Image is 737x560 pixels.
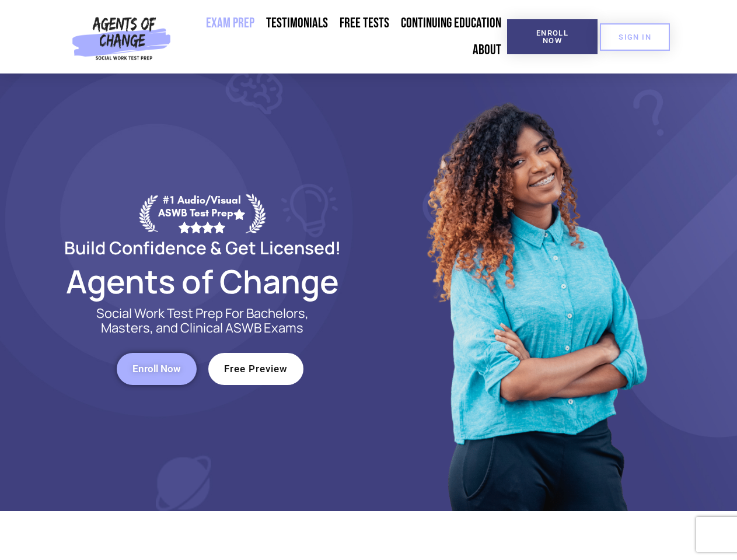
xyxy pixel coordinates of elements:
span: Free Preview [224,364,288,374]
span: Enroll Now [526,29,579,44]
div: #1 Audio/Visual ASWB Test Prep [158,194,246,233]
a: Continuing Education [395,10,507,37]
a: Enroll Now [117,353,197,385]
a: Exam Prep [200,10,260,37]
nav: Menu [176,10,507,64]
a: Testimonials [260,10,334,37]
a: Free Tests [334,10,395,37]
p: Social Work Test Prep For Bachelors, Masters, and Clinical ASWB Exams [83,306,322,335]
a: SIGN IN [600,23,670,51]
h2: Build Confidence & Get Licensed! [36,239,369,256]
span: Enroll Now [132,364,181,374]
h2: Agents of Change [36,268,369,295]
a: Free Preview [208,353,303,385]
a: About [467,37,507,64]
img: Website Image 1 (1) [418,73,652,511]
a: Enroll Now [507,19,598,54]
span: SIGN IN [619,33,651,41]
